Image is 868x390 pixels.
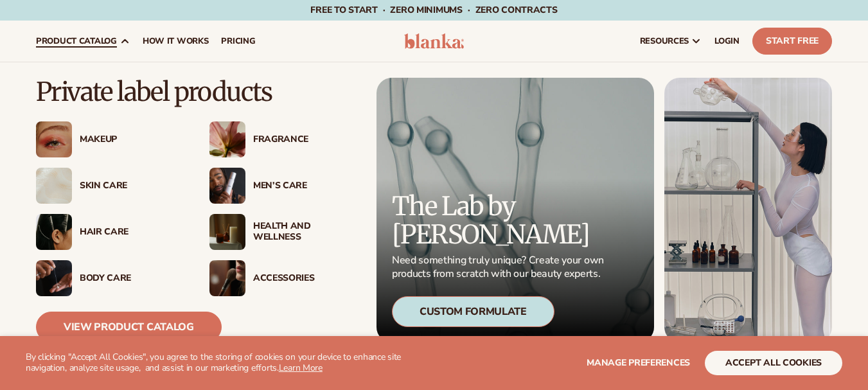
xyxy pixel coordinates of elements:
[36,121,72,157] img: Female with glitter eye makeup.
[587,351,690,375] button: Manage preferences
[253,273,357,284] div: Accessories
[392,296,554,327] div: Custom Formulate
[209,168,357,204] a: Male holding moisturizer bottle. Men’s Care
[633,21,708,62] a: resources
[392,192,608,249] p: The Lab by [PERSON_NAME]
[253,134,357,145] div: Fragrance
[253,221,357,243] div: Health And Wellness
[752,28,832,55] a: Start Free
[36,214,184,250] a: Female hair pulled back with clips. Hair Care
[80,273,184,284] div: Body Care
[80,181,184,191] div: Skin Care
[664,78,832,342] img: Female in lab with equipment.
[143,36,209,46] span: How It Works
[36,168,72,204] img: Cream moisturizer swatch.
[640,36,689,46] span: resources
[404,33,465,49] img: logo
[705,351,842,375] button: accept all cookies
[310,4,557,16] span: Free to start · ZERO minimums · ZERO contracts
[587,357,690,369] span: Manage preferences
[279,362,323,374] a: Learn More
[209,121,245,157] img: Pink blooming flower.
[209,260,357,296] a: Female with makeup brush. Accessories
[209,121,357,157] a: Pink blooming flower. Fragrance
[136,21,215,62] a: How It Works
[30,21,136,62] a: product catalog
[221,36,255,46] span: pricing
[80,134,184,145] div: Makeup
[708,21,746,62] a: LOGIN
[36,214,72,250] img: Female hair pulled back with clips.
[36,312,222,342] a: View Product Catalog
[376,78,654,342] a: Microscopic product formula. The Lab by [PERSON_NAME] Need something truly unique? Create your ow...
[714,36,740,46] span: LOGIN
[26,352,429,374] p: By clicking "Accept All Cookies", you agree to the storing of cookies on your device to enhance s...
[253,181,357,191] div: Men’s Care
[36,121,184,157] a: Female with glitter eye makeup. Makeup
[36,78,357,106] p: Private label products
[36,260,184,296] a: Male hand applying moisturizer. Body Care
[209,214,245,250] img: Candles and incense on table.
[36,168,184,204] a: Cream moisturizer swatch. Skin Care
[209,260,245,296] img: Female with makeup brush.
[215,21,261,62] a: pricing
[209,168,245,204] img: Male holding moisturizer bottle.
[209,214,357,250] a: Candles and incense on table. Health And Wellness
[80,227,184,238] div: Hair Care
[36,260,72,296] img: Male hand applying moisturizer.
[392,254,608,281] p: Need something truly unique? Create your own products from scratch with our beauty experts.
[36,36,117,46] span: product catalog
